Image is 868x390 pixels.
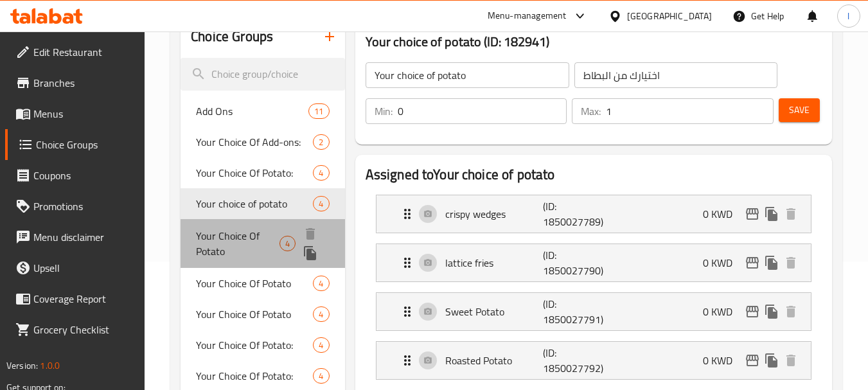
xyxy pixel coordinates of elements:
[313,196,329,211] div: Choices
[543,199,608,229] p: (ID: 1850027789)
[762,204,781,224] button: duplicate
[5,37,145,67] a: Edit Restaurant
[196,103,308,119] span: Add Ons
[309,105,328,118] span: 11
[743,204,762,224] button: edit
[543,345,608,376] p: (ID: 1850027792)
[181,127,344,157] div: Your Choice Of Add-ons:2
[314,370,328,382] span: 4
[181,58,344,91] input: search
[196,276,313,291] span: Your Choice Of Potato
[743,253,762,272] button: edit
[314,198,328,210] span: 4
[366,190,822,238] li: Expand
[781,253,801,272] button: delete
[314,278,328,290] span: 4
[703,255,743,270] p: 0 KWD
[703,206,743,222] p: 0 KWD
[703,304,743,319] p: 0 KWD
[5,253,145,283] a: Upsell
[488,8,567,24] div: Menu-management
[313,165,329,181] div: Choices
[445,206,544,222] p: crispy wedges
[36,137,135,152] span: Choice Groups
[781,204,801,224] button: delete
[743,351,762,370] button: edit
[5,191,145,222] a: Promotions
[762,351,781,370] button: duplicate
[301,224,320,244] button: delete
[314,308,328,321] span: 4
[376,244,811,281] div: Expand
[33,106,135,121] span: Menus
[5,283,145,314] a: Coverage Report
[314,339,328,351] span: 4
[181,157,344,188] div: Your Choice Of Potato:4
[366,31,822,52] h3: Your choice of potato (ID: 182941)
[543,247,608,278] p: (ID: 1850027790)
[196,165,313,181] span: Your Choice Of Potato:
[33,229,135,245] span: Menu disclaimer
[581,103,601,119] p: Max:
[33,322,135,337] span: Grocery Checklist
[445,304,544,319] p: Sweet Potato
[181,330,344,360] div: Your Choice Of Potato:4
[301,244,320,263] button: duplicate
[181,219,344,268] div: Your Choice Of Potato4deleteduplicate
[376,293,811,330] div: Expand
[762,253,781,272] button: duplicate
[181,268,344,299] div: Your Choice Of Potato4
[743,302,762,321] button: edit
[366,287,822,336] li: Expand
[543,296,608,327] p: (ID: 1850027791)
[33,199,135,214] span: Promotions
[33,168,135,183] span: Coupons
[6,357,38,374] span: Version:
[196,337,313,353] span: Your Choice Of Potato:
[627,9,712,23] div: [GEOGRAPHIC_DATA]
[781,351,801,370] button: delete
[181,188,344,219] div: Your choice of potato4
[376,342,811,379] div: Expand
[196,134,313,150] span: Your Choice Of Add-ons:
[196,196,313,211] span: Your choice of potato
[781,302,801,321] button: delete
[196,306,313,322] span: Your Choice Of Potato
[313,276,329,291] div: Choices
[5,314,145,345] a: Grocery Checklist
[789,102,810,118] span: Save
[847,9,849,23] span: l
[33,75,135,91] span: Branches
[181,96,344,127] div: Add Ons11
[313,306,329,322] div: Choices
[366,238,822,287] li: Expand
[280,238,295,250] span: 4
[375,103,393,119] p: Min:
[366,336,822,385] li: Expand
[366,165,822,184] h2: Assigned to Your choice of potato
[445,353,544,368] p: Roasted Potato
[5,222,145,253] a: Menu disclaimer
[33,260,135,276] span: Upsell
[376,195,811,233] div: Expand
[181,299,344,330] div: Your Choice Of Potato4
[5,160,145,191] a: Coupons
[196,368,313,384] span: Your Choice Of Potato:
[313,134,329,150] div: Choices
[196,228,279,259] span: Your Choice Of Potato
[40,357,60,374] span: 1.0.0
[191,27,273,46] h2: Choice Groups
[762,302,781,321] button: duplicate
[5,129,145,160] a: Choice Groups
[313,337,329,353] div: Choices
[33,291,135,306] span: Coverage Report
[314,136,328,148] span: 2
[308,103,329,119] div: Choices
[779,98,820,122] button: Save
[33,44,135,60] span: Edit Restaurant
[314,167,328,179] span: 4
[5,98,145,129] a: Menus
[313,368,329,384] div: Choices
[703,353,743,368] p: 0 KWD
[5,67,145,98] a: Branches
